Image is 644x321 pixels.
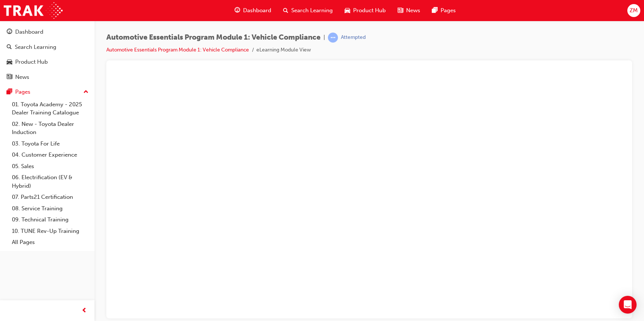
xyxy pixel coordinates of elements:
[9,149,92,161] a: 04. Customer Experience
[392,3,426,18] a: news-iconNews
[82,306,87,315] span: prev-icon
[9,118,92,138] a: 02. New - Toyota Dealer Induction
[9,203,92,214] a: 08. Service Training
[243,6,271,15] span: Dashboard
[15,43,56,51] div: Search Learning
[3,40,92,54] a: Search Learning
[15,73,29,81] div: News
[9,237,92,248] a: All Pages
[627,4,640,17] button: ZM
[9,161,92,172] a: 05. Sales
[328,33,338,43] span: learningRecordVerb_ATTEMPT-icon
[619,296,637,314] div: Open Intercom Messenger
[3,85,92,99] button: Pages
[3,55,92,69] a: Product Hub
[277,3,339,18] a: search-iconSearch Learning
[7,89,12,96] span: pages-icon
[229,3,277,18] a: guage-iconDashboard
[339,3,392,18] a: car-iconProduct Hub
[345,6,350,15] span: car-icon
[15,88,30,96] div: Pages
[441,6,456,15] span: Pages
[15,58,48,66] div: Product Hub
[353,6,386,15] span: Product Hub
[9,138,92,150] a: 03. Toyota For Life
[9,225,92,237] a: 10. TUNE Rev-Up Training
[9,172,92,191] a: 06. Electrification (EV & Hybrid)
[7,44,12,51] span: search-icon
[3,24,92,85] button: DashboardSearch LearningProduct HubNews
[3,25,92,39] a: Dashboard
[4,2,63,19] img: Trak
[398,6,403,15] span: news-icon
[341,34,366,41] div: Attempted
[106,33,321,42] span: Automotive Essentials Program Module 1: Vehicle Compliance
[7,59,12,66] span: car-icon
[9,191,92,203] a: 07. Parts21 Certification
[323,33,325,42] span: |
[3,70,92,84] a: News
[7,74,12,81] span: news-icon
[15,28,43,36] div: Dashboard
[630,6,638,15] span: ZM
[9,214,92,225] a: 09. Technical Training
[106,47,249,53] a: Automotive Essentials Program Module 1: Vehicle Compliance
[235,6,240,15] span: guage-icon
[291,6,333,15] span: Search Learning
[9,99,92,118] a: 01. Toyota Academy - 2025 Dealer Training Catalogue
[406,6,420,15] span: News
[432,6,438,15] span: pages-icon
[426,3,462,18] a: pages-iconPages
[256,46,311,54] li: eLearning Module View
[7,29,12,36] span: guage-icon
[283,6,288,15] span: search-icon
[83,87,89,97] span: up-icon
